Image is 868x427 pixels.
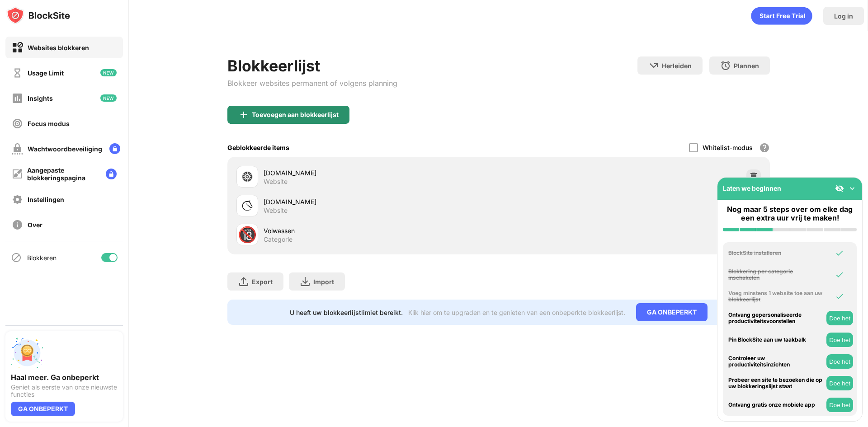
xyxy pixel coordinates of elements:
div: Controleer uw productiviteitsinzichten [728,355,824,368]
img: logo-blocksite.svg [6,6,70,24]
div: Geniet als eerste van onze nieuwste functies [11,384,118,398]
div: Laten we beginnen [723,184,781,192]
img: omni-check.svg [835,249,844,258]
div: [DOMAIN_NAME] [264,197,499,206]
img: blocking-icon.svg [11,252,22,263]
img: omni-setup-toggle.svg [848,184,857,193]
div: Website [264,178,288,186]
img: eye-not-visible.svg [835,184,844,193]
img: about-off.svg [12,219,23,230]
div: Geblokkeerde items [227,144,289,151]
img: block-on.svg [12,42,23,53]
div: Website [264,206,288,215]
div: Pin BlockSite aan uw taakbalk [728,337,824,343]
div: Blokkering per categorie inschakelen [728,268,824,282]
div: Klik hier om te upgraden en te genieten van een onbeperkte blokkeerlijst. [408,309,625,316]
div: Over [28,221,42,229]
img: settings-off.svg [12,194,23,205]
div: Whitelist-modus [703,144,753,151]
img: omni-check.svg [835,292,844,301]
div: Ontvang gepersonaliseerde productiviteitsvoorstellen [728,312,824,325]
img: lock-menu.svg [106,169,117,179]
img: password-protection-off.svg [12,143,23,155]
div: Log in [834,12,853,20]
div: Instellingen [28,196,64,203]
div: Voeg minstens 1 website toe aan uw blokkeerlijst [728,290,824,303]
img: favicons [242,171,253,182]
button: Doe het [826,398,853,412]
button: Doe het [826,311,853,325]
div: Herleiden [662,62,692,70]
img: new-icon.svg [100,69,117,76]
img: omni-check.svg [835,270,844,279]
img: customize-block-page-off.svg [12,169,23,179]
div: Plannen [734,62,759,70]
div: U heeft uw blokkeerlijstlimiet bereikt. [290,309,403,316]
img: insights-off.svg [12,93,23,104]
img: new-icon.svg [100,94,117,102]
div: Insights [28,94,53,102]
img: time-usage-off.svg [12,67,23,79]
div: Nog maar 5 steps over om elke dag een extra uur vrij te maken! [723,205,857,222]
button: Doe het [826,354,853,369]
div: Probeer een site te bezoeken die op uw blokkeringslijst staat [728,377,824,390]
img: lock-menu.svg [109,143,120,154]
div: animation [751,7,812,25]
div: Haal meer. Ga onbeperkt [11,373,118,382]
div: Import [313,278,334,286]
button: Doe het [826,333,853,347]
div: Blokkeerlijst [227,56,397,75]
div: Blokkeren [27,254,57,262]
div: Usage Limit [28,69,64,77]
div: Ontvang gratis onze mobiele app [728,402,824,408]
div: BlockSite installeren [728,250,824,256]
div: GA ONBEPERKT [636,303,708,321]
div: Focus modus [28,120,70,127]
img: push-unlimited.svg [11,337,43,369]
img: focus-off.svg [12,118,23,129]
div: Wachtwoordbeveiliging [28,145,102,153]
div: GA ONBEPERKT [11,402,75,416]
div: Aangepaste blokkeringspagina [27,166,99,182]
div: Websites blokkeren [28,44,89,52]
img: favicons [242,200,253,211]
button: Doe het [826,376,853,390]
div: Export [252,278,273,286]
div: Volwassen [264,226,499,235]
div: [DOMAIN_NAME] [264,168,499,178]
div: Blokkeer websites permanent of volgens planning [227,79,397,88]
div: 🔞 [238,225,257,244]
div: Categorie [264,235,292,244]
div: Toevoegen aan blokkeerlijst [252,111,339,118]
